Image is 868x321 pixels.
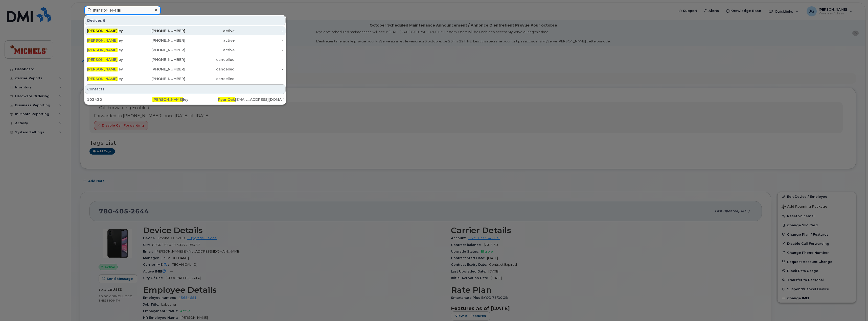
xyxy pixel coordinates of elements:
[235,57,284,62] div: -
[136,76,186,81] div: [PHONE_NUMBER]
[85,16,286,25] div: Devices
[235,76,284,81] div: -
[85,45,286,55] a: [PERSON_NAME]ley[PHONE_NUMBER]active-
[136,57,186,62] div: [PHONE_NUMBER]
[185,76,235,81] div: cancelled
[185,28,235,33] div: active
[85,36,286,45] a: [PERSON_NAME]ley[PHONE_NUMBER]active-
[185,67,235,72] div: cancelled
[136,47,186,53] div: [PHONE_NUMBER]
[85,74,286,83] a: [PERSON_NAME]ley[PHONE_NUMBER]cancelled-
[235,38,284,43] div: -
[235,67,284,72] div: -
[87,57,118,62] span: [PERSON_NAME]
[87,29,118,33] span: [PERSON_NAME]
[85,55,286,64] a: [PERSON_NAME]ley[PHONE_NUMBER]cancelled-
[218,97,284,102] div: [EMAIL_ADDRESS][DOMAIN_NAME]
[87,77,118,81] span: [PERSON_NAME]
[87,47,136,53] div: ley
[85,84,286,94] div: Contacts
[87,76,136,81] div: ley
[152,97,218,102] div: ley
[218,97,235,102] span: RyanOak
[87,38,136,43] div: ley
[235,47,284,53] div: -
[136,28,186,33] div: [PHONE_NUMBER]
[185,57,235,62] div: cancelled
[87,38,118,43] span: [PERSON_NAME]
[85,26,286,35] a: [PERSON_NAME]ley[PHONE_NUMBER]active-
[103,18,105,23] span: 6
[87,48,118,52] span: [PERSON_NAME]
[152,97,183,102] span: [PERSON_NAME]
[87,57,136,62] div: ley
[87,97,152,102] div: 103430
[87,67,136,72] div: ley
[235,28,284,33] div: -
[136,38,186,43] div: [PHONE_NUMBER]
[87,28,136,33] div: ley
[85,95,286,104] a: 103430[PERSON_NAME]leyRyanOak[EMAIL_ADDRESS][DOMAIN_NAME]
[136,67,186,72] div: [PHONE_NUMBER]
[185,47,235,53] div: active
[185,38,235,43] div: active
[87,67,118,71] span: [PERSON_NAME]
[85,65,286,74] a: [PERSON_NAME]ley[PHONE_NUMBER]cancelled-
